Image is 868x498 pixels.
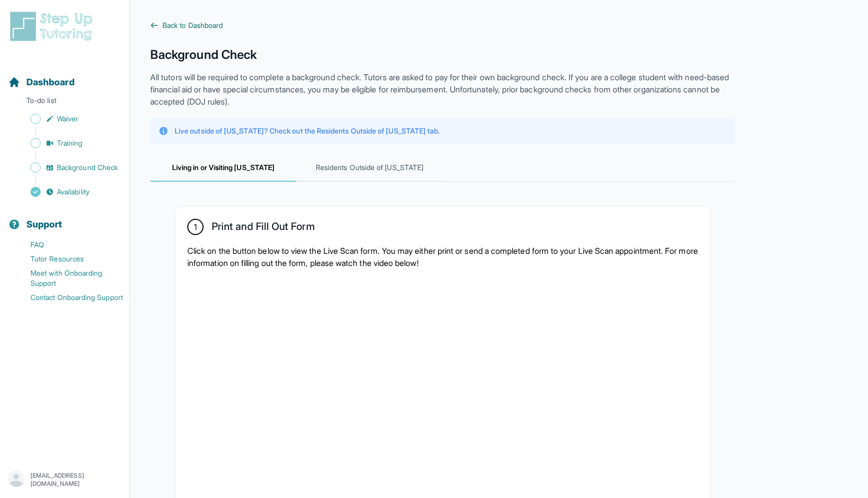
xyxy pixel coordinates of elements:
button: Dashboard [4,59,125,93]
a: Waiver [8,112,129,126]
span: Residents Outside of [US_STATE] [296,154,443,182]
a: Background Check [8,160,129,175]
p: Live outside of [US_STATE]? Check out the Residents Outside of [US_STATE] tab. [175,126,440,136]
p: All tutors will be required to complete a background check. Tutors are asked to pay for their own... [150,71,735,108]
a: Tutor Resources [8,252,129,266]
a: Contact Onboarding Support [8,290,129,305]
span: Availability [57,187,89,197]
a: Dashboard [8,75,75,89]
p: Click on the button below to view the Live Scan form. You may either print or send a completed fo... [187,245,698,269]
nav: Tabs [150,154,735,182]
a: Training [8,136,129,150]
a: Back to Dashboard [150,20,735,30]
p: [EMAIL_ADDRESS][DOMAIN_NAME] [30,472,121,488]
button: [EMAIL_ADDRESS][DOMAIN_NAME] [8,471,121,489]
span: Waiver [57,114,78,124]
span: Living in or Visiting [US_STATE] [150,154,296,182]
img: logo [8,10,98,43]
span: Support [26,217,62,231]
span: Background Check [57,162,118,173]
h1: Background Check [150,47,735,63]
p: To-do list [4,95,125,110]
a: Availability [8,185,129,199]
span: Training [57,138,83,148]
a: Meet with Onboarding Support [8,266,129,290]
a: FAQ [8,238,129,252]
span: 1 [194,221,197,233]
button: Support [4,201,125,236]
span: Back to Dashboard [162,20,223,30]
span: Dashboard [26,75,75,89]
h2: Print and Fill Out Form [212,220,315,237]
